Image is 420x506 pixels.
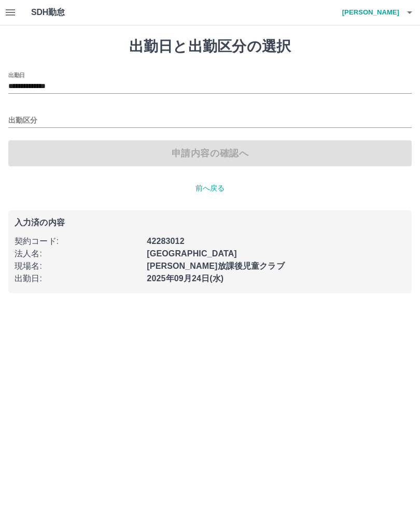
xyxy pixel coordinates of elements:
label: 出勤日 [8,71,25,79]
p: 出勤日 : [15,272,141,285]
p: 契約コード : [15,235,141,248]
b: [GEOGRAPHIC_DATA] [147,249,237,258]
b: 2025年09月24日(水) [147,274,223,283]
b: [PERSON_NAME]放課後児童クラブ [147,262,284,270]
p: 現場名 : [15,260,141,272]
p: 法人名 : [15,248,141,260]
p: 前へ戻る [8,183,412,194]
p: 入力済の内容 [15,219,405,227]
b: 42283012 [147,237,184,245]
h1: 出勤日と出勤区分の選択 [8,38,412,55]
